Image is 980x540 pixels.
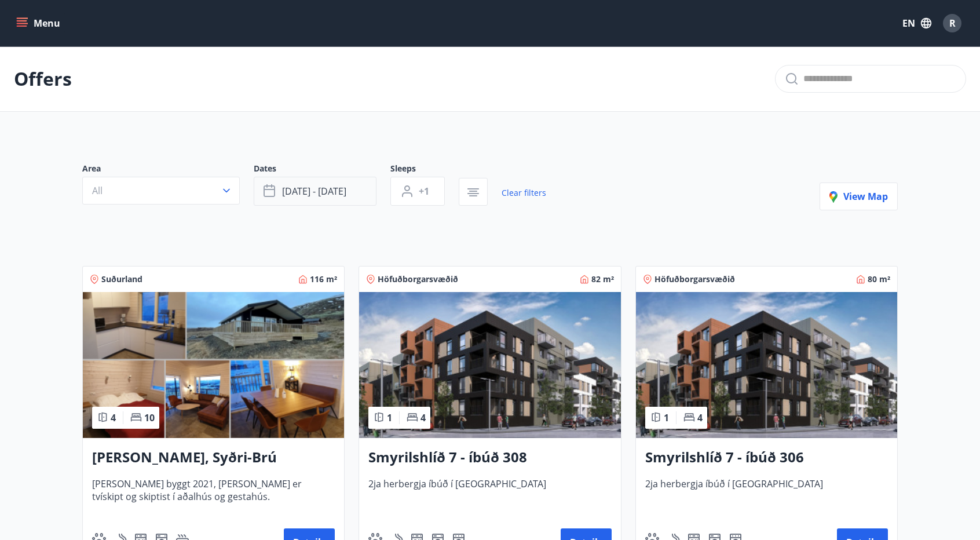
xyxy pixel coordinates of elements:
h3: Smyrilshlíð 7 - íbúð 308 [368,447,611,468]
a: Clear filters [502,180,546,206]
span: Höfuðborgarsvæðið [654,273,735,285]
span: +1 [419,185,429,198]
span: 4 [420,411,426,424]
span: 2ja herbergja íbúð í [GEOGRAPHIC_DATA] [368,477,611,516]
span: Sleeps [390,163,459,177]
h3: Smyrilshlíð 7 - íbúð 306 [645,447,888,468]
span: 80 m² [868,273,890,285]
span: [DATE] - [DATE] [282,185,346,198]
span: 4 [697,411,703,424]
span: R [949,17,956,30]
span: 82 m² [591,273,614,285]
button: [DATE] - [DATE] [254,177,376,206]
p: Offers [14,66,72,92]
img: Paella dish [359,292,620,438]
span: View map [829,190,888,203]
span: 1 [664,411,669,424]
img: Paella dish [636,292,897,438]
span: 2ja herbergja íbúð í [GEOGRAPHIC_DATA] [645,477,888,516]
span: Dates [254,163,390,177]
h3: [PERSON_NAME], Syðri-Brú [92,447,335,468]
span: 1 [387,411,392,424]
button: R [938,9,966,37]
span: [PERSON_NAME] byggt 2021, [PERSON_NAME] er tvískipt og skiptist í aðalhús og gestahús. [92,477,335,516]
button: View map [820,183,898,210]
span: Area [82,163,254,177]
button: EN [898,13,936,34]
button: All [82,177,240,205]
span: 116 m² [310,273,337,285]
span: 4 [111,411,116,424]
span: 10 [144,411,155,424]
button: menu [14,13,65,34]
span: Höfuðborgarsvæðið [378,273,458,285]
img: Paella dish [83,292,344,438]
span: All [92,184,103,197]
button: +1 [390,177,445,206]
span: Suðurland [101,273,142,285]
